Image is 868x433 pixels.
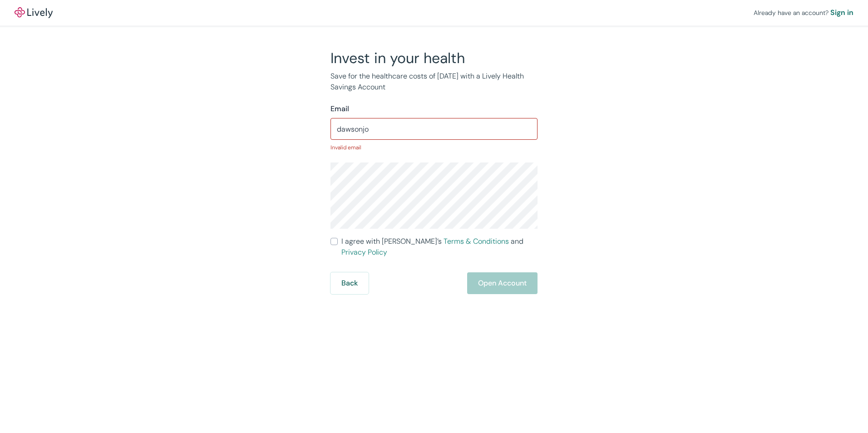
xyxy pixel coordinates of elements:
h2: Invest in your health [330,49,538,67]
a: LivelyLively [15,7,53,18]
img: Lively [15,7,53,18]
span: I agree with [PERSON_NAME]’s and [341,236,538,258]
p: Invalid email [330,143,538,152]
a: Terms & Conditions [444,236,509,246]
a: Privacy Policy [341,247,387,257]
label: Email [330,103,349,114]
button: Back [330,272,369,294]
div: Already have an account? [754,7,853,18]
p: Save for the healthcare costs of [DATE] with a Lively Health Savings Account [330,71,538,93]
a: Sign in [830,7,853,18]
